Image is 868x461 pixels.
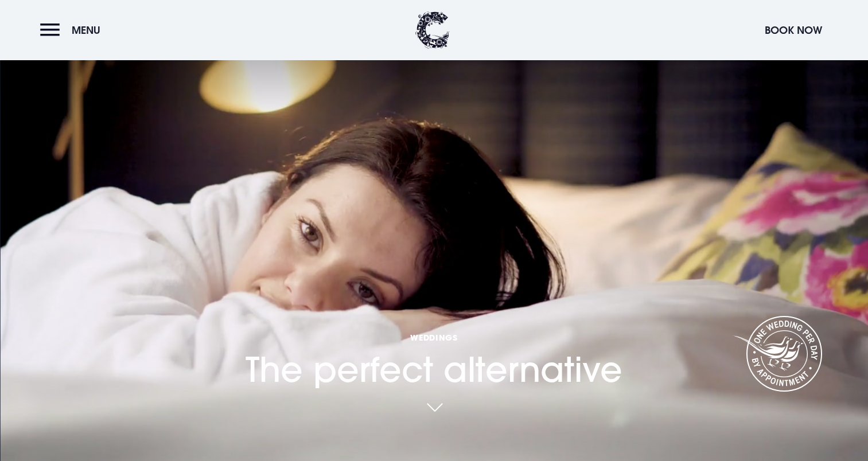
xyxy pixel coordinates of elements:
[72,24,100,37] span: Menu
[415,11,450,49] img: Clandeboye Lodge
[40,18,106,42] button: Menu
[759,18,828,42] button: Book Now
[246,332,622,343] span: Weddings
[246,275,622,390] h1: The perfect alternative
